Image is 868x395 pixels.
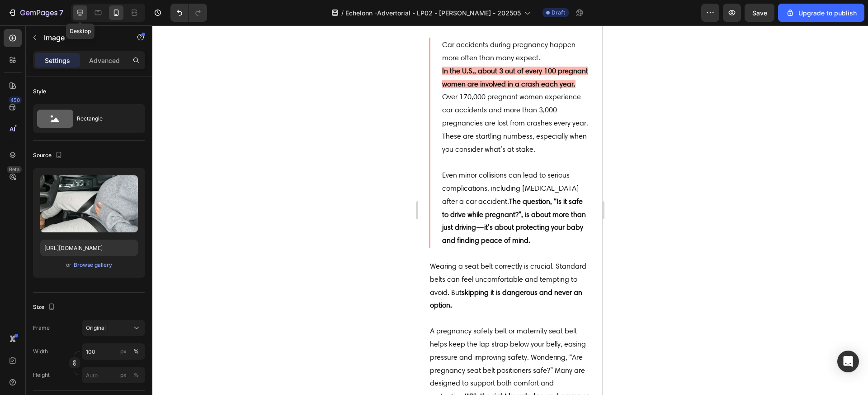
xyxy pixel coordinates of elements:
span: Draft [552,9,565,17]
label: Height [33,371,50,379]
div: Style [33,87,46,96]
img: preview-image [40,175,138,232]
button: % [118,370,129,381]
div: Source [33,149,64,162]
div: Undo/Redo [170,4,207,22]
div: Size [33,301,57,313]
button: % [118,346,129,357]
p: 7 [59,7,63,18]
div: % [133,371,139,379]
button: Upgrade to publish [778,4,864,22]
button: Save [745,4,774,22]
div: px [120,371,127,379]
input: px% [82,367,145,383]
button: px [131,346,142,357]
div: Browse gallery [74,261,112,269]
span: or [66,260,71,270]
p: Advanced [89,56,120,65]
span: Echelonn -Advertorial - LP02 - [PERSON_NAME] - 202505 [345,8,521,18]
div: Rectangle [77,108,132,129]
div: px [120,347,127,356]
div: 450 [9,96,22,104]
input: https://example.com/image.jpg [40,240,138,256]
span: Save [752,9,767,17]
button: Original [82,320,145,336]
p: Settings [45,56,70,65]
span: / [341,8,344,18]
button: px [131,370,142,381]
label: Width [33,347,48,356]
label: Frame [33,324,50,332]
p: Image [44,32,121,43]
input: px% [82,343,145,360]
div: Upgrade to publish [786,8,857,18]
iframe: Design area [418,25,602,395]
button: 7 [4,4,67,22]
div: % [133,347,139,356]
button: Browse gallery [73,260,113,270]
span: Original [86,324,106,332]
div: Beta [7,166,22,173]
div: Open Intercom Messenger [837,351,859,372]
